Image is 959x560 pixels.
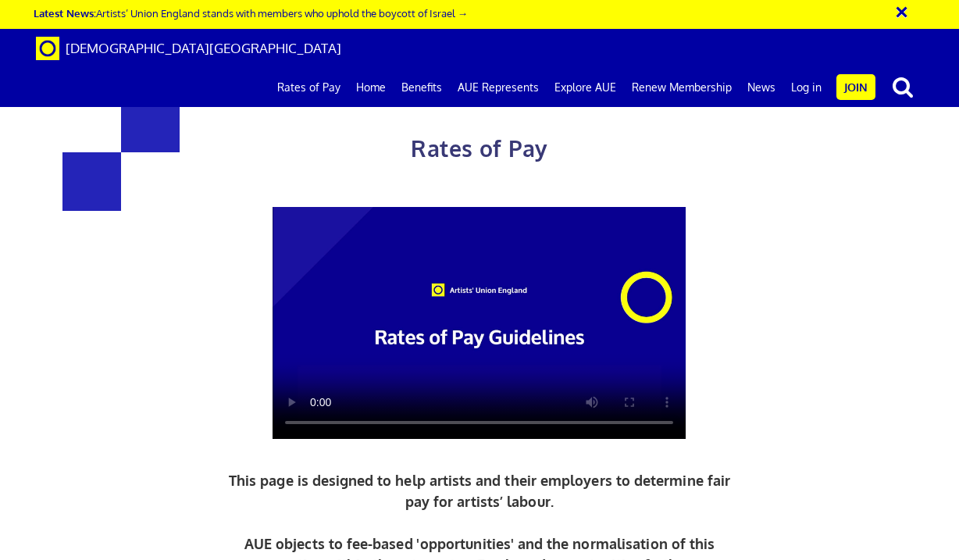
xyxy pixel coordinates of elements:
[783,68,829,107] a: Log in
[450,68,547,107] a: AUE Represents
[24,29,353,68] a: Brand [DEMOGRAPHIC_DATA][GEOGRAPHIC_DATA]
[836,74,875,100] a: Join
[269,68,348,107] a: Rates of Pay
[66,40,341,56] span: [DEMOGRAPHIC_DATA][GEOGRAPHIC_DATA]
[879,70,927,103] button: search
[34,6,468,20] a: Latest News:Artists’ Union England stands with members who uphold the boycott of Israel →
[34,6,96,20] strong: Latest News:
[411,134,547,162] span: Rates of Pay
[624,68,740,107] a: Renew Membership
[394,68,450,107] a: Benefits
[740,68,783,107] a: News
[348,68,394,107] a: Home
[547,68,624,107] a: Explore AUE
